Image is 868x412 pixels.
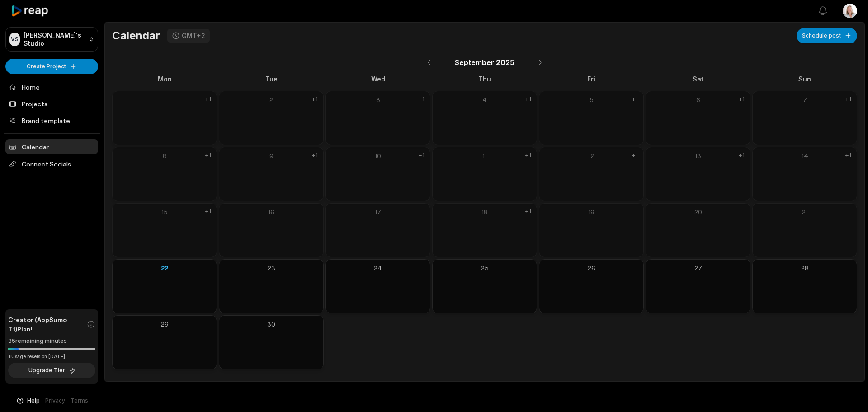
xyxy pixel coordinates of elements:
a: Home [5,80,98,95]
span: Connect Socials [5,156,98,172]
div: Sat [646,74,750,84]
div: 30 [223,319,320,329]
button: Help [16,397,40,405]
div: 35 remaining minutes [8,336,95,346]
div: 2 [223,95,320,104]
span: Creator (AppSumo T1) Plan! [8,315,87,334]
div: 28 [756,263,853,273]
div: 24 [330,263,426,273]
a: Privacy [45,397,65,405]
a: Brand template [5,113,98,128]
div: GMT+2 [182,32,205,40]
a: Calendar [5,139,98,154]
div: Thu [432,74,537,84]
div: 12 [543,151,640,161]
div: 13 [650,151,746,161]
div: 19 [543,207,640,217]
div: 3 [330,95,426,104]
div: 14 [756,151,853,161]
div: Wed [325,74,430,84]
p: [PERSON_NAME]'s Studio [24,31,85,47]
div: 29 [116,319,213,329]
div: 5 [543,95,640,104]
div: Fri [539,74,644,84]
div: 4 [436,95,533,104]
div: 20 [650,207,746,217]
div: Tue [219,74,324,84]
div: 7 [756,95,853,104]
div: Sun [752,74,857,84]
a: Terms [71,397,88,405]
div: 17 [330,207,426,217]
div: 26 [543,263,640,273]
div: 22 [116,263,213,273]
span: September 2025 [455,57,514,68]
div: 11 [436,151,533,161]
div: 10 [330,151,426,161]
div: 23 [223,263,320,273]
div: 6 [650,95,746,104]
button: Create Project [5,59,98,74]
div: 8 [116,151,213,161]
div: 27 [650,263,746,273]
button: Upgrade Tier [8,363,95,378]
div: 9 [223,151,320,161]
span: Help [27,397,40,405]
h1: Calendar [112,29,160,43]
div: 21 [756,207,853,217]
div: 15 [116,207,213,217]
div: Mon [112,74,217,84]
div: 25 [436,263,533,273]
div: 18 [436,207,533,217]
div: VS [9,33,20,46]
div: 16 [223,207,320,217]
a: Projects [5,96,98,111]
button: Schedule post [797,28,857,43]
div: 1 [116,95,213,104]
div: *Usage resets on [DATE] [8,353,95,360]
